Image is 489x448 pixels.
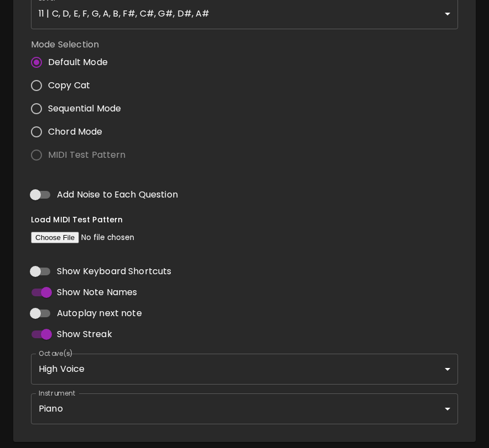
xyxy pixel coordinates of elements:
[57,286,137,299] span: Show Note Names
[48,148,126,162] span: MIDI Test Pattern
[31,354,458,385] div: High Voice
[31,214,458,226] h6: Load MIDI Test Pattern
[57,265,171,278] span: Show Keyboard Shortcuts
[31,393,458,424] div: Piano
[39,349,73,358] label: Octave(s)
[57,307,142,320] span: Autoplay next note
[31,38,135,51] label: Mode Selection
[57,188,178,201] span: Add Noise to Each Question
[39,388,76,398] label: Instrument
[48,56,108,69] span: Default Mode
[57,328,112,341] span: Show Streak
[48,102,121,115] span: Sequential Mode
[48,79,90,92] span: Copy Cat
[48,125,103,138] span: Chord Mode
